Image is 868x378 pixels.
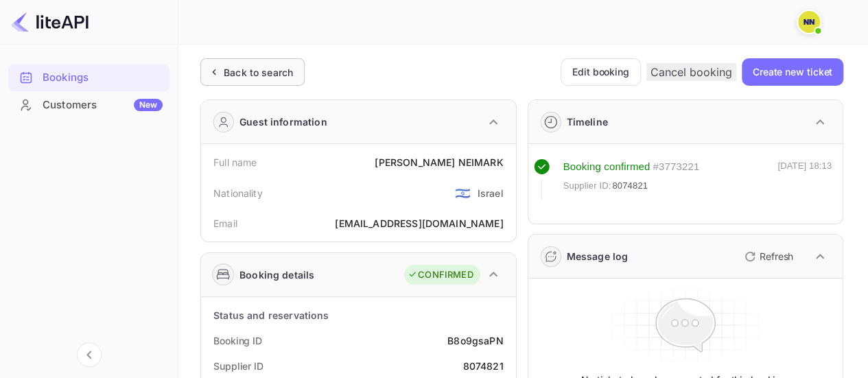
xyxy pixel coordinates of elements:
a: CustomersNew [8,92,169,117]
div: [DATE] 18:13 [777,159,832,199]
div: Timeline [567,115,608,129]
button: Refresh [736,246,799,268]
div: Full name [213,155,257,169]
button: Create new ticket [742,58,843,86]
div: Booking details [239,268,314,282]
div: Customers [43,97,163,113]
div: Email [213,216,237,231]
img: LiteAPI logo [11,11,89,33]
div: New [134,99,163,111]
div: Status and reservations [213,308,329,322]
div: Nationality [213,186,263,200]
div: [EMAIL_ADDRESS][DOMAIN_NAME] [335,216,503,231]
div: Supplier ID [213,359,263,373]
div: Israel [478,186,504,200]
div: Booking ID [213,333,262,348]
div: Booking confirmed [563,159,650,175]
button: Edit booking [561,58,641,86]
div: Bookings [8,64,169,91]
div: Message log [567,249,629,263]
div: Back to search [224,65,293,80]
div: B8o9gsaPN [447,333,503,348]
button: Collapse navigation [77,342,102,367]
div: CONFIRMED [408,268,473,282]
p: Refresh [760,249,793,263]
span: 8074821 [612,179,648,193]
div: 8074821 [462,359,503,373]
button: Cancel booking [646,63,736,81]
span: Supplier ID: [563,179,611,193]
span: United States [454,180,470,205]
div: Guest information [239,115,327,129]
div: Bookings [43,70,163,86]
div: # 3773221 [653,159,699,175]
img: N/A N/A [798,11,820,33]
div: [PERSON_NAME] NEIMARK [375,155,503,169]
a: Bookings [8,64,169,90]
div: CustomersNew [8,92,169,119]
